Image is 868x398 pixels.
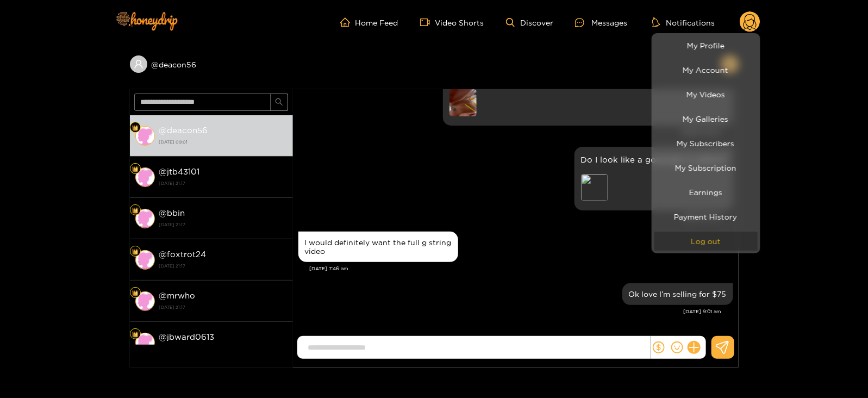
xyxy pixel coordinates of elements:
[654,134,758,153] a: My Subscribers
[654,85,758,104] a: My Videos
[654,158,758,177] a: My Subscription
[654,183,758,202] a: Earnings
[654,60,758,79] a: My Account
[654,36,758,55] a: My Profile
[654,207,758,226] a: Payment History
[654,232,758,251] button: Log out
[654,109,758,128] a: My Galleries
